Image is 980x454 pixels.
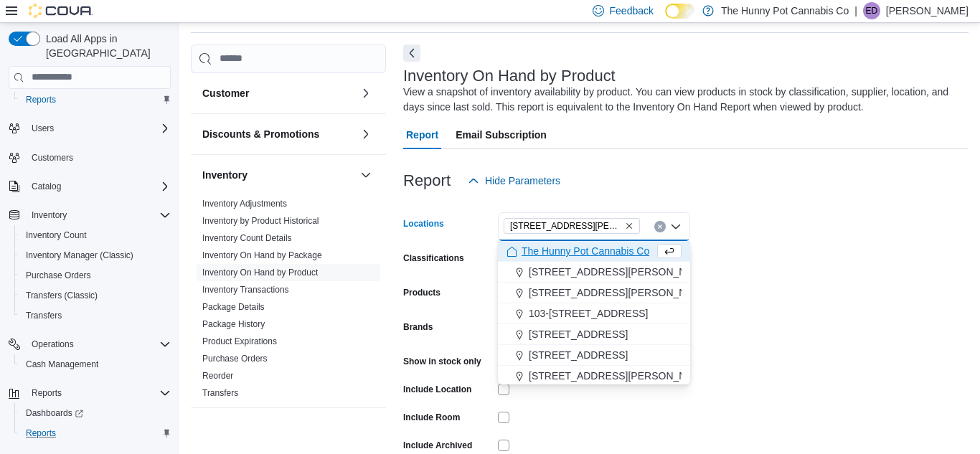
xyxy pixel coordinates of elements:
button: Discounts & Promotions [202,127,354,141]
span: Purchase Orders [202,353,268,364]
button: [STREET_ADDRESS] [498,345,690,366]
span: Reports [32,387,62,399]
span: Reports [20,425,171,442]
h3: Customer [202,86,249,100]
span: Purchase Orders [26,270,91,281]
label: Include Room [403,412,460,423]
span: Inventory Manager (Classic) [26,250,133,261]
a: Purchase Orders [202,354,268,364]
span: 1899 Brock Rd [504,218,640,234]
span: Inventory Count Details [202,232,292,244]
button: Inventory Manager (Classic) [14,245,176,265]
p: | [854,2,857,19]
span: Transfers (Classic) [26,290,98,301]
span: Operations [26,336,171,353]
div: View a snapshot of inventory availability by product. You can view products in stock by classific... [403,85,961,115]
button: The Hunny Pot Cannabis Co [498,241,690,262]
span: Customers [26,148,171,166]
span: The Hunny Pot Cannabis Co [522,244,649,258]
span: Transfers [20,307,171,324]
h3: Discounts & Promotions [202,127,319,141]
span: [STREET_ADDRESS] [529,327,628,341]
span: Reports [26,384,171,402]
h3: Report [403,172,451,189]
span: Product Expirations [202,336,277,347]
button: Inventory [202,168,354,182]
span: Purchase Orders [20,267,171,284]
a: Inventory Transactions [202,285,289,295]
a: Cash Management [20,356,104,373]
button: Customers [3,147,176,168]
a: Package Details [202,302,265,312]
button: Customer [202,86,354,100]
span: Inventory On Hand by Product [202,267,318,278]
span: Users [26,120,171,137]
button: Catalog [26,178,67,195]
span: Package History [202,318,265,330]
button: Transfers [14,306,176,326]
button: Customer [357,85,374,102]
button: Reports [3,383,176,403]
button: [STREET_ADDRESS] [498,324,690,345]
a: Dashboards [14,403,176,423]
button: Cash Management [14,354,176,374]
button: Purchase Orders [14,265,176,285]
span: Inventory Adjustments [202,198,287,209]
label: Classifications [403,252,464,264]
button: 103-[STREET_ADDRESS] [498,303,690,324]
span: Inventory On Hand by Package [202,250,322,261]
label: Locations [403,218,444,230]
button: Next [403,44,420,62]
a: Reorder [202,371,233,381]
h3: Inventory On Hand by Product [403,67,616,85]
h3: Inventory [202,168,248,182]
span: Transfers [202,387,238,399]
span: Dark Mode [665,19,666,19]
button: [STREET_ADDRESS][PERSON_NAME] [498,262,690,283]
button: Inventory Count [14,225,176,245]
span: Reorder [202,370,233,382]
a: Reports [20,425,62,442]
span: Customers [32,152,73,164]
span: Transfers (Classic) [20,287,171,304]
label: Show in stock only [403,356,481,367]
button: Close list of options [670,221,682,232]
button: [STREET_ADDRESS][PERSON_NAME] [498,283,690,303]
label: Products [403,287,440,298]
p: The Hunny Pot Cannabis Co [721,2,849,19]
span: Hide Parameters [485,174,560,188]
span: Operations [32,339,74,350]
button: Inventory [3,205,176,225]
a: Reports [20,91,62,108]
a: Transfers (Classic) [20,287,103,304]
span: [STREET_ADDRESS][PERSON_NAME] [510,219,622,233]
input: Dark Mode [665,4,695,19]
span: Cash Management [26,359,98,370]
span: Inventory by Product Historical [202,215,319,227]
span: Feedback [610,4,654,18]
a: Inventory On Hand by Product [202,268,318,278]
span: [STREET_ADDRESS] [529,348,628,362]
button: Operations [26,336,80,353]
a: Package History [202,319,265,329]
span: [STREET_ADDRESS][PERSON_NAME] [529,265,711,279]
span: Reports [26,427,56,439]
a: Product Expirations [202,336,277,346]
span: Reports [20,91,171,108]
span: Inventory Manager (Classic) [20,247,171,264]
a: Inventory Count Details [202,233,292,243]
button: Reports [26,384,67,402]
button: [STREET_ADDRESS][PERSON_NAME] [498,366,690,387]
span: Inventory Count [26,230,87,241]
img: Cova [29,4,93,18]
button: Transfers (Classic) [14,285,176,306]
label: Include Location [403,384,471,395]
span: Dashboards [20,405,171,422]
span: [STREET_ADDRESS][PERSON_NAME] [529,369,711,383]
span: Email Subscription [456,120,547,149]
span: Inventory [26,207,171,224]
button: Remove 1899 Brock Rd from selection in this group [625,222,633,230]
a: Inventory Manager (Classic) [20,247,139,264]
span: Package Details [202,301,265,313]
span: Dashboards [26,407,83,419]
